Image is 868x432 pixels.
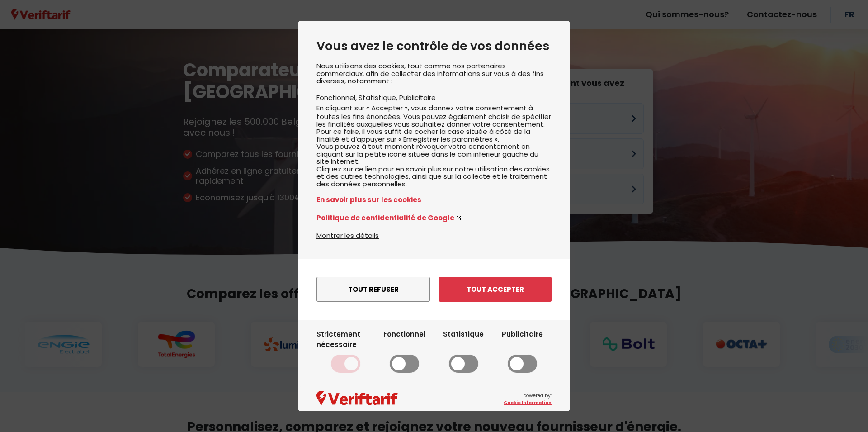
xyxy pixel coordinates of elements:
a: Politique de confidentialité de Google [316,213,552,223]
button: Tout refuser [316,277,430,302]
button: Tout accepter [439,277,552,302]
div: Nous utilisons des cookies, tout comme nos partenaires commerciaux, afin de collecter des informa... [316,62,552,230]
label: Fonctionnel [383,329,425,373]
a: Cookie Information [504,399,552,406]
label: Statistique [443,329,484,373]
button: Montrer les détails [316,230,379,241]
label: Publicitaire [502,329,543,373]
div: menu [298,259,570,320]
li: Statistique [359,93,399,102]
label: Strictement nécessaire [316,329,375,373]
li: Fonctionnel [316,93,359,102]
img: logo [316,391,398,406]
h2: Vous avez le contrôle de vos données [316,39,552,53]
a: En savoir plus sur les cookies [316,195,552,205]
span: powered by: [504,392,552,406]
li: Publicitaire [399,93,436,102]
